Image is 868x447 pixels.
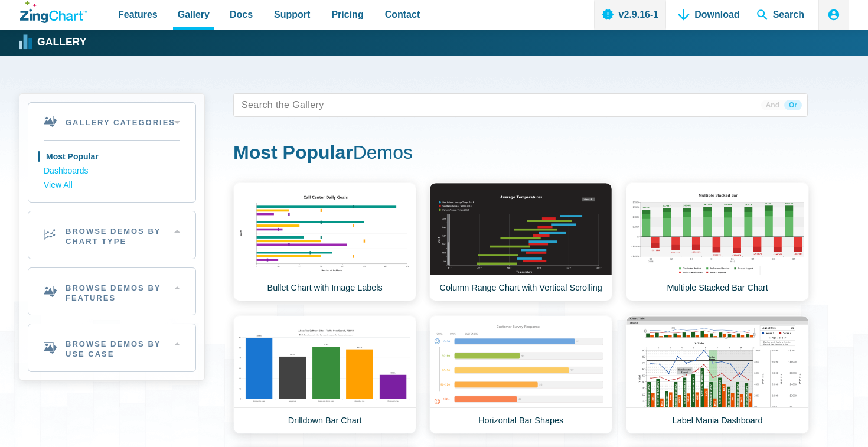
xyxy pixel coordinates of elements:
a: Bullet Chart with Image Labels [233,182,416,301]
a: Column Range Chart with Vertical Scrolling [429,182,612,301]
h2: Browse Demos By Use Case [28,324,195,371]
a: Most Popular [44,150,180,164]
a: View All [44,178,180,192]
span: Pricing [331,6,363,22]
a: Gallery [20,34,86,51]
h2: Gallery Categories [28,103,195,140]
a: ZingChart Logo. Click to return to the homepage [20,1,87,23]
a: Horizontal Bar Shapes [429,315,612,434]
span: Contact [385,6,420,22]
strong: Gallery [37,37,86,48]
span: Support [274,6,310,22]
a: Label Mania Dashboard [626,315,809,434]
h2: Browse Demos By Features [28,268,195,315]
a: Multiple Stacked Bar Chart [626,182,809,301]
h1: Demos [233,141,808,167]
strong: Most Popular [233,142,353,163]
a: Drilldown Bar Chart [233,315,416,434]
span: And [761,100,784,110]
span: Gallery [178,6,210,22]
span: Docs [230,6,253,22]
span: Features [118,6,158,22]
span: Or [784,100,802,110]
a: Dashboards [44,164,180,178]
h2: Browse Demos By Chart Type [28,211,195,259]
